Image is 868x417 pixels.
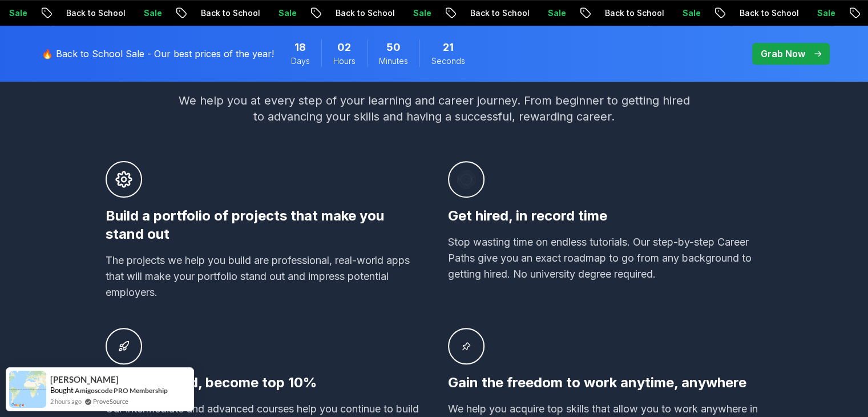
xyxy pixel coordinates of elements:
h3: Get hired, in record time [448,207,763,225]
p: Back to School [326,7,403,19]
p: The projects we help you build are professional, real-world apps that will make your portfolio st... [106,252,421,300]
p: Sale [673,7,709,19]
span: 50 Minutes [386,39,401,55]
img: provesource social proof notification image [9,371,46,408]
p: We help you at every step of your learning and career journey. From beginner to getting hired to ... [179,93,690,125]
span: 2 hours ago [50,396,82,406]
p: Back to School [56,7,134,19]
p: Back to School [461,7,538,19]
p: Sale [134,7,171,19]
h3: Gain the freedom to work anytime, anywhere [448,374,763,392]
span: [PERSON_NAME] [50,375,119,384]
p: Back to School [191,7,269,19]
span: Minutes [379,55,408,67]
p: Back to School [595,7,673,19]
span: 21 Seconds [443,39,454,55]
p: Sale [538,7,575,19]
p: Sale [403,7,440,19]
a: ProveSource [93,396,128,406]
p: Grab Now [761,47,805,61]
h3: Build a portfolio of projects that make you stand out [106,207,421,243]
span: Days [291,55,310,67]
span: 2 Hours [337,39,351,55]
span: 18 Days [294,39,306,55]
span: Bought [50,386,74,395]
p: Stop wasting time on endless tutorials. Our step-by-step Career Paths give you an exact roadmap t... [448,234,763,282]
p: 🔥 Back to School Sale - Our best prices of the year! [42,47,274,61]
p: Back to School [730,7,808,19]
h3: Get promoted, become top 10% [106,374,421,392]
span: Hours [333,55,356,67]
p: Sale [808,7,844,19]
p: Sale [269,7,305,19]
a: Amigoscode PRO Membership [75,386,168,395]
span: Seconds [431,55,465,67]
